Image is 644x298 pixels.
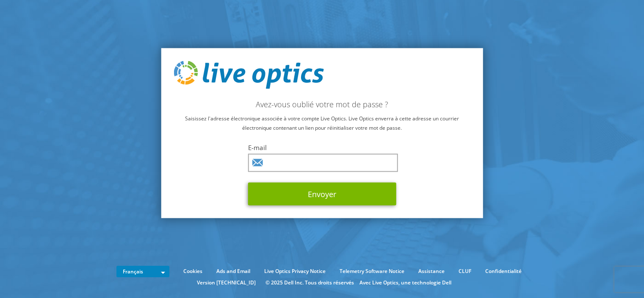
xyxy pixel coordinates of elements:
[261,278,358,287] li: © 2025 Dell Inc. Tous droits réservés
[258,267,332,276] a: Live Optics Privacy Notice
[479,267,528,276] a: Confidentialité
[452,267,478,276] a: CLUF
[177,267,209,276] a: Cookies
[248,182,396,205] button: Envoyer
[210,267,257,276] a: Ads and Email
[174,61,323,89] img: live_optics_svg.svg
[174,114,470,132] p: Saisissez l'adresse électronique associée à votre compte Live Optics. Live Optics enverra à cette...
[174,99,470,109] h2: Avez-vous oublié votre mot de passe ?
[333,267,411,276] a: Telemetry Software Notice
[193,278,260,287] li: Version [TECHNICAL_ID]
[248,143,396,151] label: E-mail
[359,278,451,287] li: Avec Live Optics, une technologie Dell
[412,267,451,276] a: Assistance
